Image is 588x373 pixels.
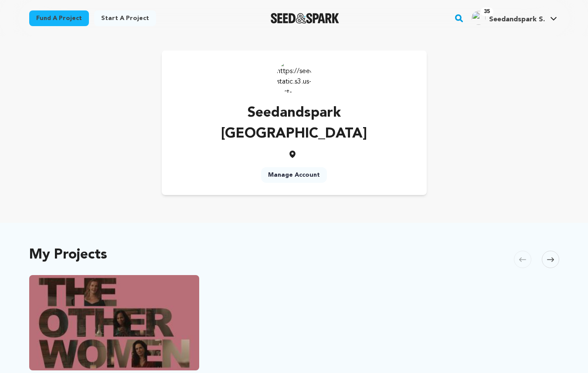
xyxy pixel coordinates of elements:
[472,11,486,25] img: ACg8ocIpEWdDqtLEcNHWPamCAoMF1FhS23Amvfxhptb1tN4S2ZFd_g=s96-c
[261,167,327,183] a: Manage Account
[472,11,545,25] div: Seedandspark S.'s Profile
[176,103,413,144] p: Seedandspark [GEOGRAPHIC_DATA]
[470,9,559,25] a: Seedandspark S.'s Profile
[271,13,339,24] img: Seed&Spark Logo Dark Mode
[29,249,107,261] h2: My Projects
[470,9,559,27] span: Seedandspark S.'s Profile
[480,7,493,16] span: 35
[489,16,545,23] span: Seedandspark S.
[277,59,312,94] img: https://seedandspark-static.s3.us-east-2.amazonaws.com/images/User/002/228/620/medium/ACg8ocIpEWd...
[94,10,156,26] a: Start a project
[29,10,89,26] a: Fund a project
[271,13,339,24] a: Seed&Spark Homepage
